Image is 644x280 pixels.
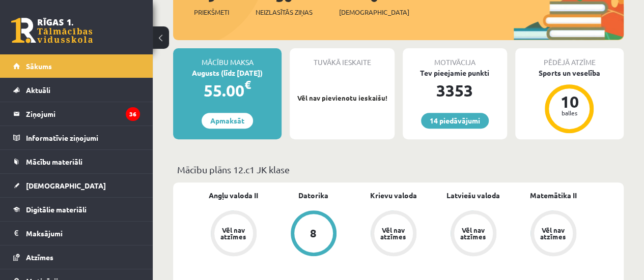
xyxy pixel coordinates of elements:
div: Vēl nav atzīmes [459,227,488,240]
div: Tuvākā ieskaite [290,48,394,68]
a: Sākums [13,54,140,78]
div: balles [554,110,584,116]
a: Informatīvie ziņojumi [13,126,140,149]
span: Aktuāli [26,85,50,95]
div: Vēl nav atzīmes [539,227,568,240]
span: Atzīmes [26,253,53,262]
span: € [244,77,251,92]
legend: Ziņojumi [26,102,140,126]
a: Krievu valoda [370,190,417,201]
a: Maksājumi [13,222,140,245]
span: [DEMOGRAPHIC_DATA] [339,7,409,17]
div: 55.00 [173,78,282,103]
div: Tev pieejamie punkti [403,68,507,78]
span: Digitālie materiāli [26,205,87,214]
i: 36 [126,107,140,121]
div: Sports un veselība [515,68,624,78]
p: Vēl nav pievienotu ieskaišu! [295,93,389,103]
a: [DEMOGRAPHIC_DATA] [13,174,140,197]
a: Digitālie materiāli [13,198,140,221]
a: Vēl nav atzīmes [193,210,273,258]
div: 8 [310,228,317,239]
a: Vēl nav atzīmes [513,210,593,258]
span: Neizlasītās ziņas [256,7,313,17]
a: Ziņojumi36 [13,102,140,126]
a: Vēl nav atzīmes [353,210,433,258]
a: Angļu valoda II [209,190,258,201]
div: 10 [554,94,584,110]
a: Latviešu valoda [446,190,500,201]
legend: Informatīvie ziņojumi [26,126,140,149]
span: Mācību materiāli [26,157,82,166]
div: Vēl nav atzīmes [379,227,408,240]
a: 14 piedāvājumi [421,113,489,129]
span: Priekšmeti [194,7,229,17]
a: 8 [273,210,353,258]
div: Motivācija [403,48,507,68]
a: Atzīmes [13,245,140,269]
a: Sports un veselība 10 balles [515,68,624,135]
a: Mācību materiāli [13,150,140,173]
a: Apmaksāt [202,113,253,129]
a: Rīgas 1. Tālmācības vidusskola [11,18,93,43]
div: Mācību maksa [173,48,282,68]
legend: Maksājumi [26,222,140,245]
a: Datorika [298,190,328,201]
a: Vēl nav atzīmes [433,210,513,258]
span: Sākums [26,61,52,71]
div: 3353 [403,78,507,103]
div: Augusts (līdz [DATE]) [173,68,282,78]
span: [DEMOGRAPHIC_DATA] [26,181,106,190]
a: Aktuāli [13,78,140,102]
div: Pēdējā atzīme [515,48,624,68]
p: Mācību plāns 12.c1 JK klase [177,163,620,176]
a: Matemātika II [530,190,577,201]
div: Vēl nav atzīmes [219,227,248,240]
